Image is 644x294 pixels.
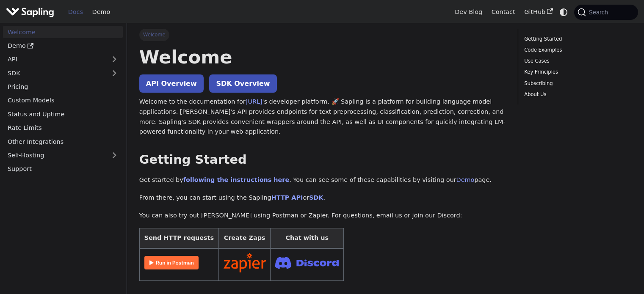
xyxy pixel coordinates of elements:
[139,228,218,248] th: Send HTTP requests
[524,35,629,43] a: Getting Started
[3,135,123,148] a: Other Integrations
[450,5,486,19] a: Dev Blog
[275,254,339,272] img: Join Discord
[524,46,629,54] a: Code Examples
[3,163,123,175] a: Support
[3,26,123,38] a: Welcome
[3,81,123,93] a: Pricing
[139,152,506,168] h2: Getting Started
[106,67,123,79] button: Expand sidebar category 'SDK'
[3,108,123,120] a: Status and Uptime
[139,46,506,69] h1: Welcome
[209,74,276,93] a: SDK Overview
[139,29,506,41] nav: Breadcrumbs
[139,193,506,203] p: From there, you can start using the Sapling or .
[139,74,204,93] a: API Overview
[144,256,199,269] img: Run in Postman
[3,40,123,52] a: Demo
[183,176,289,183] a: following the instructions here
[139,175,506,185] p: Get started by . You can see some of these capabilities by visiting our page.
[524,91,629,99] a: About Us
[524,57,629,65] a: Use Cases
[586,9,613,16] span: Search
[3,94,123,107] a: Custom Models
[64,5,88,19] a: Docs
[271,228,344,248] th: Chat with us
[88,5,115,19] a: Demo
[309,194,323,201] a: SDK
[6,6,57,18] a: Sapling.aiSapling.ai
[558,6,570,18] button: Switch between dark and light mode (currently system mode)
[139,29,169,41] span: Welcome
[3,53,106,66] a: API
[524,68,629,76] a: Key Principles
[218,228,271,248] th: Create Zaps
[271,194,303,201] a: HTTP API
[487,5,520,19] a: Contact
[139,211,506,221] p: You can also try out [PERSON_NAME] using Postman or Zapier. For questions, email us or join our D...
[106,53,123,66] button: Expand sidebar category 'API'
[246,98,263,105] a: [URL]
[224,253,266,272] img: Connect in Zapier
[574,5,638,20] button: Search (Command+K)
[6,6,54,18] img: Sapling.ai
[3,122,123,134] a: Rate Limits
[456,176,475,183] a: Demo
[520,5,557,19] a: GitHub
[524,80,629,88] a: Subscribing
[3,149,123,162] a: Self-Hosting
[139,97,506,137] p: Welcome to the documentation for 's developer platform. 🚀 Sapling is a platform for building lang...
[3,67,106,79] a: SDK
